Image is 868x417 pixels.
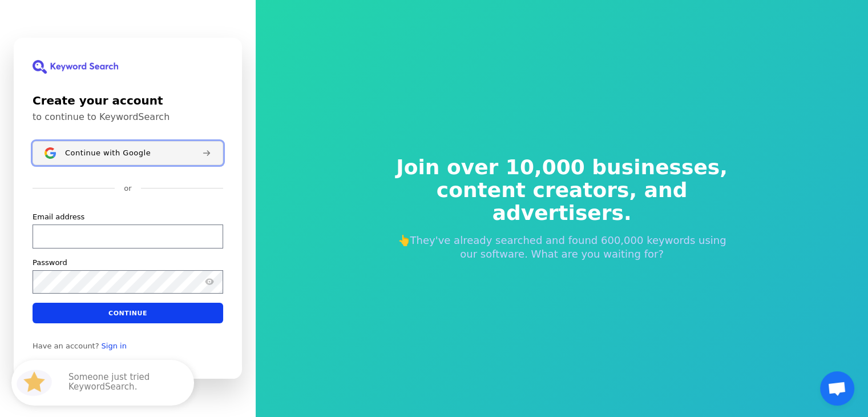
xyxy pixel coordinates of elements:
[14,362,55,403] img: HubSpot
[33,111,223,123] p: to continue to KeywordSearch
[33,342,99,351] span: Have an account?
[33,212,84,222] label: Email address
[65,149,151,158] span: Continue with Google
[45,147,56,159] img: Sign in with Google
[33,141,223,165] button: Sign in with GoogleContinue with Google
[33,258,67,268] label: Password
[124,183,131,194] p: or
[389,234,736,261] p: 👆They've already searched and found 600,000 keywords using our software. What are you waiting for?
[102,342,127,351] a: Sign in
[389,156,736,179] span: Join over 10,000 businesses,
[33,60,118,74] img: KeywordSearch
[68,372,183,393] p: Someone just tried KeywordSearch.
[33,303,223,323] button: Continue
[33,92,223,109] h1: Create your account
[203,275,216,289] button: Show password
[389,179,736,224] span: content creators, and advertisers.
[820,371,854,406] a: Mở cuộc trò chuyện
